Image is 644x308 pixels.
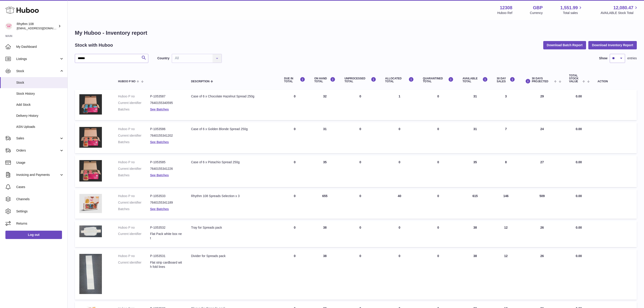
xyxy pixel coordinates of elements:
div: Rhythm 108 Spreads Selection x 3 [191,194,275,198]
td: 35 [458,156,492,187]
td: 0 [280,249,310,300]
span: Cases [16,185,64,189]
dd: P-1053533 [150,194,182,198]
span: Stock [16,80,64,85]
a: See Batches [150,207,169,211]
td: 35 [310,156,340,187]
td: 0 [381,221,418,247]
button: Download Batch Report [543,41,586,49]
div: ALLOCATED Total [385,77,414,83]
td: 509 [520,189,564,219]
span: 0 [437,127,439,131]
a: 1,551.99 Total sales [560,5,583,15]
span: 0.00 [576,254,582,258]
button: Download Inventory Report [588,41,637,49]
dt: Batches [118,140,150,144]
td: 0 [340,189,380,219]
td: 31 [310,122,340,153]
a: See Batches [150,140,169,144]
td: 0 [340,122,380,153]
td: 0 [280,189,310,219]
td: 1 [381,90,418,120]
td: 0 [340,221,380,247]
dd: P-1053586 [150,127,182,131]
td: 38 [310,249,340,300]
dd: P-1053587 [150,94,182,99]
td: 0 [381,156,418,187]
td: 0 [280,221,310,247]
dt: Batches [118,207,150,211]
div: Rhythm 108 [17,22,57,30]
span: Channels [16,197,64,201]
dt: Batches [118,173,150,177]
td: 0 [280,90,310,120]
div: QUARANTINED Total [423,77,454,83]
span: Delivery History [16,114,64,118]
span: AVAILABLE Stock Total [600,11,639,15]
span: Huboo P no [118,80,135,83]
div: AVAILABLE Total [463,77,488,83]
div: Currency [530,11,543,15]
a: 12,080.47 AVAILABLE Stock Total [600,5,639,15]
span: Returns [16,221,64,226]
dt: Current identifier [118,167,150,171]
span: Description [191,80,209,83]
td: 31 [458,122,492,153]
span: 1,551.99 [560,5,578,11]
div: Tray for Spreads pack [191,225,275,230]
td: 0 [381,249,418,300]
td: 3 [492,90,520,120]
dd: Flat strip cardboard with fold lines [150,260,182,269]
span: My Dashboard [16,45,64,49]
td: 26 [520,221,564,247]
span: 12,080.47 [613,5,633,11]
span: Invoicing and Payments [16,173,59,177]
dt: Huboo P no [118,160,150,164]
span: Stock History [16,92,64,96]
div: ON HAND Total [314,77,335,83]
td: 32 [310,90,340,120]
div: DUE IN TOTAL [284,77,305,83]
span: Total sales [563,11,583,15]
dd: P-1053585 [150,160,182,164]
td: 0 [280,156,310,187]
span: [EMAIL_ADDRESS][DOMAIN_NAME] [17,26,66,30]
img: orders@rhythm108.com [5,23,12,30]
td: 615 [458,189,492,219]
span: ASN Uploads [16,125,64,129]
label: Show [599,56,607,60]
td: 26 [520,249,564,300]
span: Listings [16,57,59,61]
span: 0 [437,194,439,198]
span: 0.00 [576,226,582,229]
span: Stock [16,69,59,73]
dt: Huboo P no [118,94,150,99]
span: 30 DAYS PROJECTED [532,77,553,83]
span: 0.00 [576,94,582,98]
dt: Huboo P no [118,127,150,131]
td: 38 [458,221,492,247]
td: 12 [492,249,520,300]
a: Log out [5,231,62,239]
span: 0.00 [576,160,582,164]
span: 0 [437,226,439,229]
dd: 7640155341189 [150,200,182,205]
span: Usage [16,161,64,165]
dt: Current identifier [118,200,150,205]
span: Total stock value [569,74,582,83]
div: Case of 6 x Pistachio Spread 250g [191,160,275,164]
td: 7 [492,122,520,153]
span: 0.00 [576,194,582,198]
a: See Batches [150,173,169,177]
img: product image [79,194,102,213]
label: Country [157,56,170,60]
span: 0 [437,160,439,164]
dt: Current identifier [118,232,150,240]
td: 40 [381,189,418,219]
div: Huboo Ref [497,11,512,15]
dd: P-1053532 [150,225,182,230]
h2: Stock with Huboo [75,42,113,48]
td: 0 [340,249,380,300]
strong: GBP [533,5,543,11]
div: Action [598,80,632,83]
